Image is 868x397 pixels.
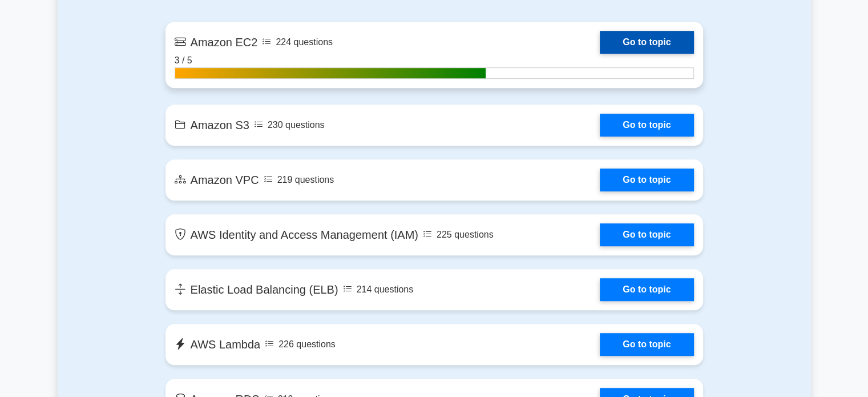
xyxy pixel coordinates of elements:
a: Go to topic [600,278,693,301]
a: Go to topic [600,223,693,246]
a: Go to topic [600,333,693,356]
a: Go to topic [600,31,693,54]
a: Go to topic [600,114,693,137]
a: Go to topic [600,169,693,191]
